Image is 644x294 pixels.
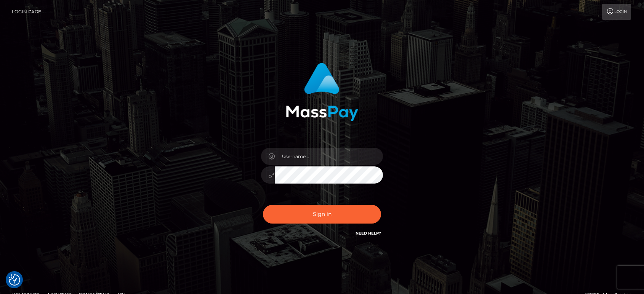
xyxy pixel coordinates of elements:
[356,231,381,236] a: Need Help?
[286,63,358,121] img: MassPay Login
[602,4,631,20] a: Login
[275,148,383,165] input: Username...
[9,274,20,286] img: Revisit consent button
[12,4,41,20] a: Login Page
[263,205,381,224] button: Sign in
[9,274,20,286] button: Consent Preferences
